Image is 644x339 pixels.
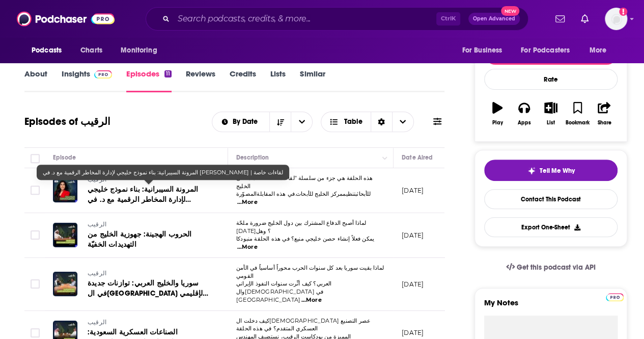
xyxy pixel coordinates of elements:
[121,43,157,58] span: Monitoring
[114,41,170,60] button: open menu
[551,10,569,28] a: Show notifications dropdown
[88,270,106,277] span: الرقيب
[126,69,172,92] a: Episodes11
[236,264,384,279] span: لماذا بقيت سوريا بعد كل سنوات الحرب محوراً أساسياً في الأمن القومي
[24,115,110,128] h1: Episodes of الرقيب
[540,167,575,175] span: Tell Me Why
[484,69,618,90] div: Rate
[291,112,312,132] button: open menu
[527,167,536,175] img: tell me why sparkle
[88,279,208,308] span: سوريا والخليج العربي: توازنات جديدة في ال[GEOGRAPHIC_DATA] الإقليمي مع د. [PERSON_NAME]
[402,280,424,289] p: [DATE]
[236,190,371,197] span: للأبحاثبتنظيممركز الخليج للأبحاث.في هذه المقابلةالمصوّرة
[31,230,40,240] span: Toggle select row
[88,230,191,249] span: الحروب الهجينة: جهوزية الخليج من التهديدات الخفيّة
[521,43,570,58] span: For Podcasters
[511,95,537,132] button: Apps
[605,8,627,30] button: Show profile menu
[24,41,75,60] button: open menu
[164,70,172,77] div: 11
[88,318,210,327] a: الرقيب
[473,16,515,21] span: Open Advanced
[230,69,256,92] a: Credits
[80,43,102,58] span: Charts
[236,174,373,190] span: هذه الحلقة هي جزء من سلسلة "لقاءات خاصة" ضمنملتقى الخليج
[74,41,108,60] a: Charts
[31,186,40,195] span: Toggle select row
[146,7,528,31] div: Search podcasts, credits, & more...
[31,279,40,289] span: Toggle select row
[379,152,391,164] button: Column Actions
[606,293,624,301] img: Podchaser Pro
[300,69,325,92] a: Similar
[236,219,366,234] span: لماذا أصبح الدفاع المشترك بين دول الخليج ضرورة ملحّة [DATE]؟ وهل
[566,120,590,126] div: Bookmark
[88,185,210,205] a: المرونة السيبرانية: بناء نموذج خليجي لإدارة المخاطر الرقمية مع د. في [PERSON_NAME] | لقاءات خاصة
[88,220,210,229] a: الرقيب
[24,69,47,92] a: About
[53,151,76,164] div: Episode
[233,118,261,125] span: By Date
[236,151,269,164] div: Description
[517,263,596,272] span: Get this podcast via API
[590,43,607,58] span: More
[236,317,371,332] span: كيف دخلت ال[DEMOGRAPHIC_DATA] عصر التصنيع العسكري المتقدم؟ في هذه الحلقة
[88,229,210,250] a: الحروب الهجينة: جهوزية الخليج من التهديدات الخفيّة
[462,43,502,58] span: For Business
[88,278,210,299] a: سوريا والخليج العربي: توازنات جديدة في ال[GEOGRAPHIC_DATA] الإقليمي مع د. [PERSON_NAME]
[455,41,515,60] button: open menu
[605,8,627,30] img: User Profile
[591,95,618,132] button: Share
[436,12,460,25] span: Ctrl K
[484,189,618,209] a: Contact This Podcast
[484,160,618,181] button: tell me why sparkleTell Me Why
[597,120,611,126] div: Share
[270,69,286,92] a: Lists
[43,169,283,176] span: المرونة السيبرانية: بناء نموذج خليجي لإدارة المخاطر الرقمية مع د. في [PERSON_NAME] | لقاءات خاصة
[514,41,584,60] button: open menu
[371,112,392,132] div: Sort Direction
[564,95,591,132] button: Bookmark
[94,70,112,79] img: Podchaser Pro
[32,43,62,58] span: Podcasts
[605,8,627,30] span: Logged in as GrantleyWhite
[402,186,424,195] p: [DATE]
[212,118,270,125] button: open menu
[484,217,618,237] button: Export One-Sheet
[237,243,258,251] span: ...More
[402,328,424,337] p: [DATE]
[501,6,519,16] span: New
[619,8,627,16] svg: Add a profile image
[402,151,433,164] div: Date Aired
[236,235,374,242] span: يمكن فعلاً إنشاء حصن خليجي منيع؟ في هذه الحلقة منبودكا
[186,69,215,92] a: Reviews
[498,255,604,280] a: Get this podcast via API
[88,221,106,228] span: الرقيب
[31,328,40,337] span: Toggle select row
[88,175,210,185] a: الرقيب
[492,120,503,126] div: Play
[538,95,564,132] button: List
[269,112,291,132] button: Sort Direction
[212,112,313,132] h2: Choose List sort
[344,118,362,125] span: Table
[62,69,112,92] a: InsightsPodchaser Pro
[606,292,624,301] a: Pro website
[484,95,511,132] button: Play
[577,10,593,28] a: Show notifications dropdown
[88,319,106,326] span: الرقيب
[237,198,258,206] span: ...More
[88,269,210,278] a: الرقيب
[236,280,332,303] span: العربي؟ كيف أثّرت سنوات النفوذ الإيراني وال[DEMOGRAPHIC_DATA] في [GEOGRAPHIC_DATA]
[17,9,115,29] img: Podchaser - Follow, Share and Rate Podcasts
[484,298,618,316] label: My Notes
[582,41,620,60] button: open menu
[547,120,555,126] div: List
[301,296,321,304] span: ...More
[518,120,531,126] div: Apps
[321,112,414,132] button: Choose View
[88,185,198,214] span: المرونة السيبرانية: بناء نموذج خليجي لإدارة المخاطر الرقمية مع د. في [PERSON_NAME] | لقاءات خاصة
[468,13,520,25] button: Open AdvancedNew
